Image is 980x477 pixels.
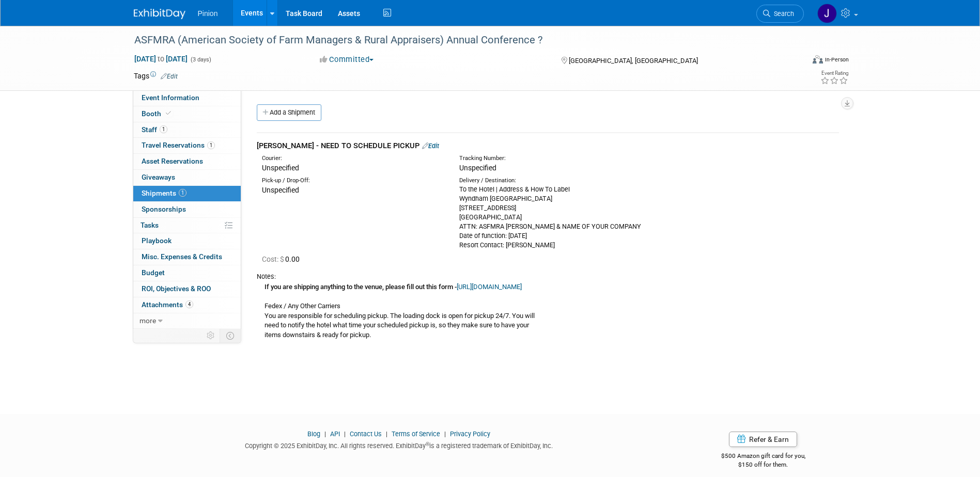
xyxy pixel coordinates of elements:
[133,297,241,313] a: Attachments4
[257,281,839,340] div: Fedex / Any Other Carriers You are responsible for scheduling pickup. The loading dock is open fo...
[257,140,839,151] div: [PERSON_NAME] - NEED TO SCHEDULE PICKUP
[341,430,348,438] span: |
[133,170,241,185] a: Giveaways
[133,186,241,201] a: Shipments1
[142,205,186,213] span: Sponsorships
[307,430,320,438] a: Blog
[139,316,156,325] span: more
[207,141,215,149] span: 1
[729,432,797,447] a: Refer & Earn
[133,202,241,217] a: Sponsorships
[262,255,304,263] span: 0.00
[133,249,241,265] a: Misc. Expenses & Credits
[383,430,390,438] span: |
[142,125,167,134] span: Staff
[569,57,698,65] span: [GEOGRAPHIC_DATA], [GEOGRAPHIC_DATA]
[133,106,241,122] a: Booth
[262,163,444,173] div: Unspecified
[680,445,847,469] div: $500 Amazon gift card for you,
[262,255,285,263] span: Cost: $
[392,430,440,438] a: Terms of Service
[756,5,804,23] a: Search
[142,157,203,165] span: Asset Reservations
[166,110,171,116] i: Booth reservation complete
[262,177,444,185] div: Pick-up / Drop-Off:
[322,430,329,438] span: |
[680,460,847,469] div: $150 off for them.
[257,104,321,121] a: Add a Shipment
[142,189,186,197] span: Shipments
[134,439,665,451] div: Copyright © 2025 ExhibitDay, Inc. All rights reserved. ExhibitDay is a registered trademark of Ex...
[142,236,172,245] span: Playbook
[770,10,794,18] span: Search
[459,154,691,163] div: Tracking Number:
[442,430,448,438] span: |
[133,218,241,233] a: Tasks
[134,71,178,81] td: Tags
[459,185,641,250] div: To the Hotel | Address & How To Label Wyndham [GEOGRAPHIC_DATA] [STREET_ADDRESS] [GEOGRAPHIC_DATA...
[350,430,382,438] a: Contact Us
[185,300,193,308] span: 4
[133,154,241,169] a: Asset Reservations
[820,71,848,76] div: Event Rating
[142,93,199,102] span: Event Information
[142,300,193,309] span: Attachments
[160,125,167,133] span: 1
[133,233,241,249] a: Playbook
[426,441,429,447] sup: ®
[459,164,496,172] span: Unspecified
[262,154,444,163] div: Courier:
[825,56,849,63] div: In-Person
[262,186,299,194] span: Unspecified
[131,31,788,50] div: ASFMRA (American Society of Farm Managers & Rural Appraisers) Annual Conference ?
[459,177,641,185] div: Delivery / Destination:
[142,141,215,149] span: Travel Reservations
[198,9,218,18] span: Pinion
[133,122,241,138] a: Staff1
[134,54,188,63] span: [DATE] [DATE]
[817,4,837,23] img: Jennifer Plumisto
[316,54,378,65] button: Committed
[450,430,490,438] a: Privacy Policy
[133,265,241,281] a: Budget
[142,252,222,261] span: Misc. Expenses & Credits
[202,329,220,342] td: Personalize Event Tab Strip
[142,268,165,277] span: Budget
[813,55,823,63] img: Format-Inperson.png
[179,189,186,197] span: 1
[257,272,839,281] div: Notes:
[142,173,175,181] span: Giveaways
[142,284,211,293] span: ROI, Objectives & ROO
[133,138,241,153] a: Travel Reservations1
[141,221,159,229] span: Tasks
[133,281,241,297] a: ROI, Objectives & ROO
[265,283,457,291] b: If you are shipping anything to the venue, please fill out this form -
[134,9,185,19] img: ExhibitDay
[220,329,241,342] td: Toggle Event Tabs
[330,430,340,438] a: API
[190,56,211,63] span: (3 days)
[133,313,241,329] a: more
[142,109,173,118] span: Booth
[743,54,849,69] div: Event Format
[422,142,439,150] a: Edit
[457,283,522,291] a: [URL][DOMAIN_NAME]
[161,73,178,80] a: Edit
[156,55,166,63] span: to
[133,90,241,106] a: Event Information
